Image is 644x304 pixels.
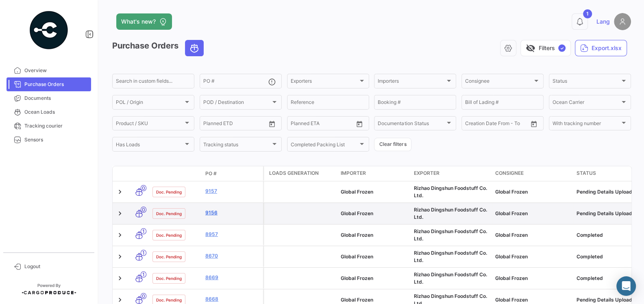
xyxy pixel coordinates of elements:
[116,231,124,239] a: Expand/Collapse Row
[24,67,88,74] span: Overview
[220,122,250,128] input: To
[616,276,636,296] div: Abrir Intercom Messenger
[24,108,88,116] span: Ocean Loads
[482,122,512,128] input: To
[495,189,528,195] span: Global Frozen
[495,253,528,260] span: Global Frozen
[414,250,487,263] span: Rizhao Dingshun Foodstuff Co. Ltd.
[116,122,183,128] span: Product / SKU
[156,232,182,238] span: Doc. Pending
[121,18,156,26] span: What's new?
[577,170,596,177] span: Status
[553,122,620,128] span: With tracking number
[116,209,124,218] a: Expand/Collapse Row
[7,64,91,77] a: Overview
[526,43,535,53] span: visibility_off
[337,166,411,181] datatable-header-cell: Importer
[341,189,373,195] span: Global Frozen
[414,271,487,285] span: Rizhao Dingshun Foodstuff Co. Ltd.
[414,207,487,220] span: Rizhao Dingshun Foodstuff Co. Ltd.
[141,250,146,256] span: 1
[341,253,373,260] span: Global Frozen
[203,122,215,128] input: From
[141,228,146,234] span: 1
[7,91,91,105] a: Documents
[116,188,124,196] a: Expand/Collapse Row
[520,40,571,56] button: visibility_offFilters✓
[411,166,492,181] datatable-header-cell: Exporter
[414,185,487,198] span: Rizhao Dingshun Foodstuff Co. Ltd.
[495,210,528,216] span: Global Frozen
[341,210,373,216] span: Global Frozen
[156,189,182,195] span: Doc. Pending
[205,170,217,177] span: PO #
[414,228,487,242] span: Rizhao Dingshun Foodstuff Co. Ltd.
[495,170,524,177] span: Consignee
[116,143,183,148] span: Has Loads
[116,253,124,261] a: Expand/Collapse Row
[141,271,146,278] span: 1
[156,297,182,303] span: Doc. Pending
[141,293,146,299] span: 0
[308,122,337,128] input: To
[465,122,476,128] input: From
[465,79,533,85] span: Consignee
[374,138,411,151] button: Clear filters
[24,81,88,88] span: Purchase Orders
[528,118,540,130] button: Open calendar
[24,122,88,130] span: Tracking courier
[596,18,610,26] span: Lang
[495,232,528,238] span: Global Frozen
[341,232,373,238] span: Global Frozen
[205,274,260,281] a: 8669
[414,170,439,177] span: Exporter
[495,275,528,281] span: Global Frozen
[24,136,88,143] span: Sensors
[558,44,566,52] span: ✓
[116,13,172,30] button: What's new?
[129,170,149,177] datatable-header-cell: Transport mode
[205,209,260,216] a: 9156
[575,40,627,56] button: Export.xlsx
[614,13,631,30] img: placeholder-user.png
[553,101,620,106] span: Ocean Carrier
[492,166,573,181] datatable-header-cell: Consignee
[341,275,373,281] span: Global Frozen
[149,170,202,177] datatable-header-cell: Doc. Status
[291,122,302,128] input: From
[205,231,260,238] a: 8957
[112,40,206,56] h3: Purchase Orders
[7,105,91,119] a: Ocean Loads
[116,274,124,282] a: Expand/Collapse Row
[341,170,366,177] span: Importer
[7,119,91,133] a: Tracking courier
[116,296,124,304] a: Expand/Collapse Row
[291,79,358,85] span: Exporters
[24,95,88,102] span: Documents
[205,295,260,303] a: 8668
[116,101,183,106] span: POL / Origin
[28,10,69,51] img: powered-by.png
[269,170,319,177] span: Loads generation
[266,118,278,130] button: Open calendar
[553,79,620,85] span: Status
[205,187,260,195] a: 9157
[203,143,271,148] span: Tracking status
[378,122,445,128] span: Documentation Status
[185,40,203,56] button: Ocean
[156,275,182,282] span: Doc. Pending
[141,185,146,191] span: 0
[24,263,88,270] span: Logout
[264,166,337,181] datatable-header-cell: Loads generation
[203,101,271,106] span: POD / Destination
[156,210,182,217] span: Doc. Pending
[291,143,358,148] span: Completed Packing List
[353,118,366,130] button: Open calendar
[341,297,373,303] span: Global Frozen
[205,252,260,260] a: 8670
[141,207,146,213] span: 0
[7,77,91,91] a: Purchase Orders
[156,253,182,260] span: Doc. Pending
[202,167,263,181] datatable-header-cell: PO #
[378,79,445,85] span: Importers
